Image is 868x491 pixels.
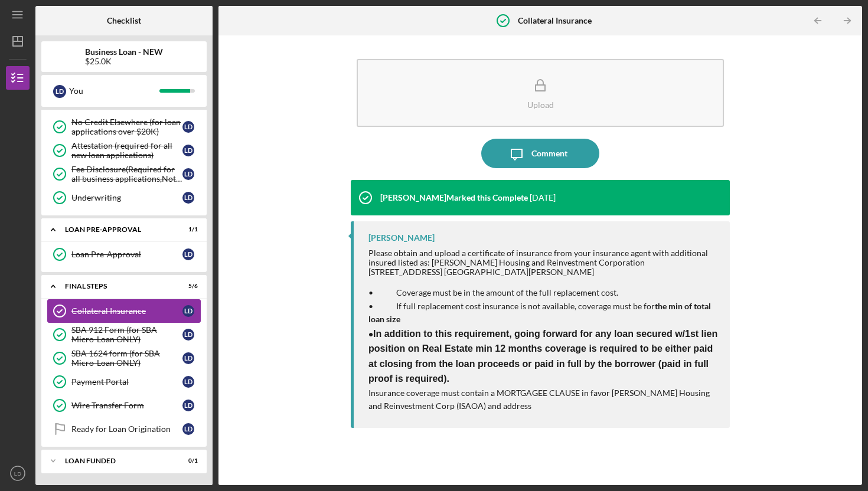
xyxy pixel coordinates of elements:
[71,117,182,136] div: No Credit Elsewhere (for loan applications over $20K)
[71,349,182,368] div: SBA 1624 form (for SBA Micro-Loan ONLY)
[47,162,201,186] a: Fee Disclosure(Required for all business applications,Not needed for Contractor loans)LD
[71,193,182,202] div: Underwriting
[71,424,182,434] div: Ready for Loan Origination
[368,329,717,384] strong: •
[47,323,201,346] a: SBA 912 Form (for SBA Micro-Loan ONLY)LD
[380,193,528,202] div: [PERSON_NAME] Marked this Complete
[71,141,182,160] div: Attestation (required for all new loan applications)
[47,139,201,162] a: Attestation (required for all new loan applications)LD
[71,165,182,184] div: Fee Disclosure(Required for all business applications,Not needed for Contractor loans)
[527,100,554,109] div: Upload
[530,193,556,202] time: 2025-07-30 14:36
[182,145,194,156] div: L D
[47,370,201,394] a: Payment PortalLD
[47,115,201,139] a: No Credit Elsewhere (for loan applications over $20K)LD
[357,59,724,127] button: Upload
[47,243,201,266] a: Loan Pre-ApprovalLD
[182,352,194,364] div: L D
[65,226,168,233] div: LOAN PRE-APPROVAL
[368,286,718,299] p: • Coverage must be in the amount of the full replacement cost.
[182,423,194,435] div: L D
[518,16,592,25] b: Collateral Insurance
[71,250,182,259] div: Loan Pre-Approval
[47,186,201,210] a: UnderwritingLD
[65,283,168,290] div: FINAL STEPS
[177,457,198,464] div: 0 / 1
[47,417,201,441] a: Ready for Loan OriginationLD
[368,233,435,243] div: [PERSON_NAME]
[182,192,194,204] div: L D
[182,376,194,388] div: L D
[47,394,201,417] a: Wire Transfer FormLD
[53,85,66,98] div: L D
[69,81,159,101] div: You
[65,457,168,464] div: LOAN FUNDED
[71,325,182,344] div: SBA 912 Form (for SBA Micro-Loan ONLY)
[47,346,201,370] a: SBA 1624 form (for SBA Micro-Loan ONLY)LD
[531,139,567,168] div: Comment
[107,16,141,25] b: Checklist
[47,299,201,323] a: Collateral InsuranceLD
[182,121,194,133] div: L D
[71,377,182,387] div: Payment Portal
[71,401,182,410] div: Wire Transfer Form
[368,329,717,384] span: In addition to this requirement, going forward for any loan secured w/1st lien position on Real E...
[182,248,194,260] div: L D
[177,226,198,233] div: 1 / 1
[368,300,718,326] p: • If full replacement cost insurance is not available, coverage must be for
[481,139,599,168] button: Comment
[14,470,21,477] text: LD
[182,305,194,317] div: L D
[6,461,30,485] button: LD
[368,387,718,413] p: Insurance coverage must contain a MORTGAGEE CLAUSE in favor [PERSON_NAME] Housing and Reinvestmen...
[177,283,198,290] div: 5 / 6
[182,329,194,341] div: L D
[368,248,718,277] div: Please obtain and upload a certificate of insurance from your insurance agent with additional ins...
[182,168,194,180] div: L D
[85,57,163,66] div: $25.0K
[71,306,182,316] div: Collateral Insurance
[182,400,194,411] div: L D
[85,47,163,57] b: Business Loan - NEW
